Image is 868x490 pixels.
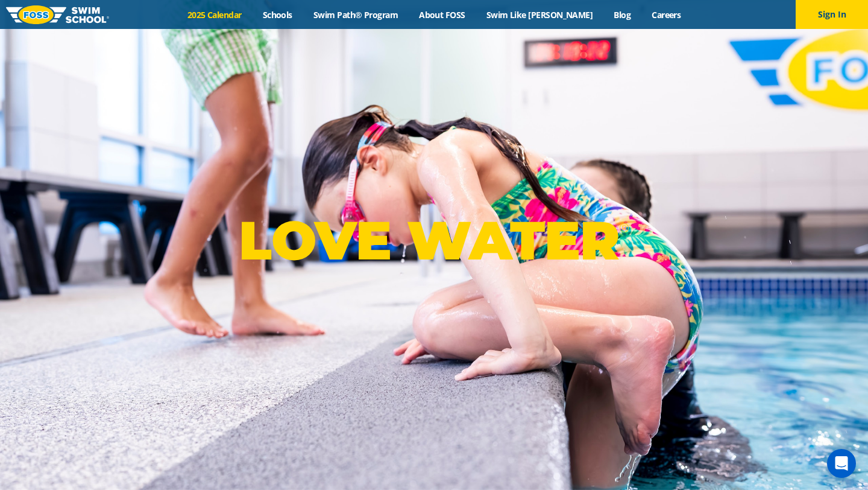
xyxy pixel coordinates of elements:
[177,9,252,21] a: 2025 Calendar
[827,449,856,478] div: Open Intercom Messenger
[303,9,408,21] a: Swim Path® Program
[239,208,629,273] p: LOVE WATER
[476,9,603,21] a: Swim Like [PERSON_NAME]
[6,5,109,24] img: FOSS Swim School Logo
[409,9,476,21] a: About FOSS
[603,9,641,21] a: Blog
[252,9,303,21] a: Schools
[619,220,629,235] sup: ®
[641,9,691,21] a: Careers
